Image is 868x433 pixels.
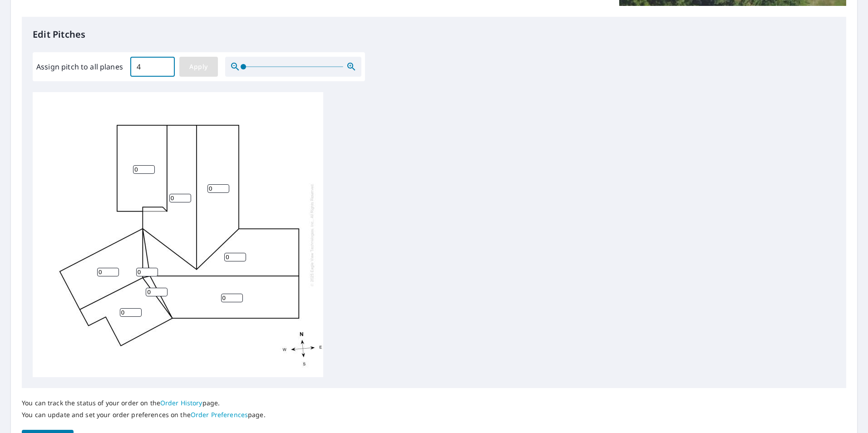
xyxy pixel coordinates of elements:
button: Apply [179,57,218,77]
p: You can track the status of your order on the page. [22,399,266,407]
p: You can update and set your order preferences on the page. [22,411,266,419]
p: Edit Pitches [33,28,835,41]
input: 00.0 [130,54,175,79]
span: Apply [187,61,211,73]
a: Order Preferences [191,410,248,419]
a: Order History [160,399,202,407]
label: Assign pitch to all planes [36,61,123,72]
